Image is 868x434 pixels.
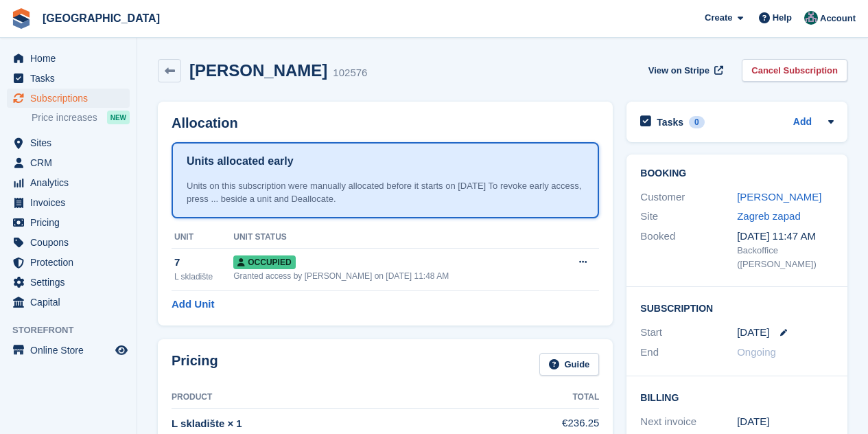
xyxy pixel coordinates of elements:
[233,255,295,269] span: Occupied
[737,346,776,358] span: Ongoing
[30,273,113,292] span: Settings
[640,390,834,404] h2: Billing
[32,111,97,124] span: Price increases
[737,191,821,203] a: [PERSON_NAME]
[30,49,113,68] span: Home
[7,69,130,88] a: menu
[189,61,327,80] h2: [PERSON_NAME]
[11,8,32,29] img: stora-icon-8386f47178a22dfd0bd8f6a31ec36ba5ce8667c1dd55bd0f319d3a0aa187defe.svg
[773,11,792,25] span: Help
[705,11,732,25] span: Create
[172,387,520,409] th: Product
[233,270,556,282] div: Granted access by [PERSON_NAME] on [DATE] 11:48 AM
[30,293,113,312] span: Capital
[539,353,600,376] a: Guide
[7,341,130,360] a: menu
[737,325,769,341] time: 2025-09-01 23:00:00 UTC
[7,233,130,252] a: menu
[7,153,130,172] a: menu
[30,341,113,360] span: Online Store
[172,115,599,131] h2: Allocation
[640,325,737,341] div: Start
[640,345,737,361] div: End
[30,89,113,108] span: Subscriptions
[30,69,113,88] span: Tasks
[640,301,834,315] h2: Subscription
[742,59,847,82] a: Cancel Subscription
[7,213,130,232] a: menu
[12,323,137,337] span: Storefront
[174,271,233,283] div: L skladište
[648,64,709,78] span: View on Stripe
[657,116,683,128] h2: Tasks
[820,12,856,25] span: Account
[233,227,556,249] th: Unit Status
[30,193,113,212] span: Invoices
[640,168,834,179] h2: Booking
[32,110,130,125] a: Price increases NEW
[737,244,834,271] div: Backoffice ([PERSON_NAME])
[187,153,294,170] h1: Units allocated early
[187,179,584,206] div: Units on this subscription were manually allocated before it starts on [DATE] To revoke early acc...
[174,255,233,271] div: 7
[172,353,218,376] h2: Pricing
[7,193,130,212] a: menu
[172,416,520,432] div: L skladište × 1
[7,133,130,152] a: menu
[737,229,834,244] div: [DATE] 11:47 AM
[520,387,599,409] th: Total
[172,297,214,312] a: Add Unit
[7,173,130,192] a: menu
[640,229,737,271] div: Booked
[640,190,737,205] div: Customer
[737,210,801,222] a: Zagreb zapad
[640,209,737,225] div: Site
[804,11,818,25] img: Željko Gobac
[30,153,113,172] span: CRM
[333,65,367,81] div: 102576
[37,7,165,30] a: [GEOGRAPHIC_DATA]
[107,111,130,124] div: NEW
[7,253,130,272] a: menu
[30,133,113,152] span: Sites
[30,233,113,252] span: Coupons
[30,253,113,272] span: Protection
[7,49,130,68] a: menu
[643,59,726,82] a: View on Stripe
[7,273,130,292] a: menu
[30,173,113,192] span: Analytics
[793,115,812,130] a: Add
[7,89,130,108] a: menu
[640,414,737,430] div: Next invoice
[7,293,130,312] a: menu
[30,213,113,232] span: Pricing
[737,414,834,430] div: [DATE]
[172,227,233,249] th: Unit
[689,116,705,128] div: 0
[113,342,130,358] a: Preview store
